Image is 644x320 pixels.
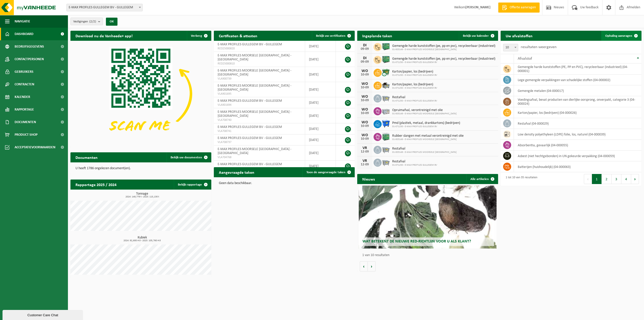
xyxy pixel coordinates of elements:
div: 1 tot 10 van 35 resultaten [503,173,537,185]
span: VLA708740 [218,118,301,122]
div: WO [360,82,370,86]
span: Gemengde harde kunststoffen (pe, pp en pvc), recycleerbaar (industrieel) [392,44,495,48]
img: WB-1100-HPE-BE-01 [382,119,390,128]
span: Restafval [392,95,437,99]
img: PB-HB-1400-HPE-GN-11 [382,132,390,141]
td: [DATE] [305,82,336,97]
p: 1 van 10 resultaten [362,254,496,257]
button: Vorige [360,261,368,271]
td: [DATE] [305,52,336,67]
span: Bekijk uw kalender [463,34,489,38]
span: Bekijk uw documenten [171,156,202,159]
span: Offerte aanvragen [508,5,537,10]
span: Vestigingen [73,18,96,25]
td: voedingsafval, bevat producten van dierlijke oorsprong, onverpakt, categorie 3 (04-000024) [514,96,641,107]
div: 12-09 [360,150,370,154]
a: Ophaling aanvragen [601,31,641,41]
span: Pmd (plastiek, metaal, drankkartons) (bedrijven) [392,121,460,125]
span: VLA901695 [218,92,301,96]
div: 12-09 [360,163,370,166]
div: WO [360,133,370,137]
td: [DATE] [305,108,336,123]
td: [DATE] [305,97,336,108]
span: 01-071250 - E-MAX PROFILES GULLEGEM BV [392,164,437,167]
span: Gemengde harde kunststoffen (pe, pp en pvc), recycleerbaar (industrieel) [392,57,495,61]
span: E-MAX PROFILES GULLEGEM BV - GULLEGEM [67,4,142,11]
td: gemengde harde kunststoffen (PE, PP en PVC), recycleerbaar (industrieel) (04-000001) [514,63,641,75]
div: WO [360,120,370,124]
div: 10-09 [360,86,370,89]
span: Bekijk uw certificaten [316,34,345,38]
span: 01-071250 - E-MAX PROFILES GULLEGEM BV [392,61,495,64]
div: 10-09 [360,73,370,77]
span: 2024: 92,600 m3 - 2025: 105,760 m3 [73,239,211,242]
span: Contactpersonen [15,53,44,65]
button: Verberg [187,31,211,41]
span: 01-003149 - E-MAX PROFILES MOORSELE [GEOGRAPHIC_DATA] [392,112,457,115]
button: 3 [612,174,621,184]
img: WB-2500-GAL-GY-01 [382,145,390,154]
span: VLA704768 [218,155,301,159]
span: VLA708737 [218,140,301,144]
iframe: chat widget [3,309,84,320]
td: gemengde metalen (04-000017) [514,85,641,96]
img: WB-2500-GAL-GY-01 [382,94,390,102]
span: Ophaling aanvragen [605,34,632,38]
span: RED25000810 [218,62,301,66]
span: Karton/papier, los (bedrijven) [392,83,437,87]
button: 2 [602,174,612,184]
div: 10-09 [360,124,370,128]
div: 10-09 [360,137,370,141]
span: E-MAX PROFILES GULLEGEM BV - GULLEGEM [218,136,282,140]
td: [DATE] [305,161,336,172]
span: Product Shop [15,128,37,141]
h2: Rapportage 2025 / 2024 [70,180,122,189]
div: WO [360,69,370,73]
div: WO [360,95,370,99]
h2: Aangevraagde taken [214,167,259,177]
span: Documenten [15,116,36,128]
span: E-MAX PROFILES MOORSELE [GEOGRAPHIC_DATA] - [GEOGRAPHIC_DATA] [218,147,291,155]
span: RED25000820 [218,47,301,51]
span: Restafval [392,147,457,151]
p: U heeft 1786 ongelezen document(en). [75,167,206,170]
div: 10-09 [360,99,370,102]
span: Rapportage [15,103,34,116]
h2: Download nu de Vanheede+ app! [70,31,138,41]
span: 01-003149 - E-MAX PROFILES MOORSELE [GEOGRAPHIC_DATA] [392,48,495,51]
span: 01-003149 - E-MAX PROFILES MOORSELE [GEOGRAPHIC_DATA] [392,151,457,154]
img: PB-LB-0680-HPE-GY-11 [382,106,390,115]
span: Bedrijfsgegevens [15,40,44,53]
span: VLA901694 [218,103,301,107]
span: 01-071250 - E-MAX PROFILES GULLEGEM BV [392,74,437,77]
span: E-MAX PROFILES MOORSELE [GEOGRAPHIC_DATA] - [GEOGRAPHIC_DATA] [218,54,291,61]
h2: Certificaten & attesten [214,31,262,41]
a: Bekijk uw documenten [167,152,211,162]
span: E-MAX PROFILES GULLEGEM BV - GULLEGEM [66,4,143,11]
span: VLA708741 [218,129,301,133]
span: Opruimafval, verontreinigd met olie [392,108,457,112]
span: Acceptatievoorwaarden [15,141,55,154]
span: E-MAX PROFILES GULLEGEM BV - GULLEGEM [218,162,282,166]
h2: Ingeplande taken [357,31,397,41]
img: PB-HB-1400-HPE-GN-01 [382,55,390,64]
td: karton/papier, los (bedrijven) (04-000026) [514,107,641,118]
div: 09-09 [360,60,370,64]
div: VR [360,159,370,163]
h2: Documenten [70,152,103,162]
p: Geen data beschikbaar. [219,182,350,185]
strong: [PERSON_NAME] [465,6,491,9]
label: resultaten weergeven [521,45,556,49]
img: WB-2500-GAL-GY-01 [382,158,390,166]
button: OK [106,18,117,26]
span: Rubber slangen met metaal verontreinigd met olie [392,134,464,138]
span: E-MAX PROFILES GULLEGEM BV - GULLEGEM [218,43,282,46]
span: E-MAX PROFILES GULLEGEM BV - GULLEGEM [218,125,282,129]
a: Bekijk uw certificaten [312,31,354,41]
span: Afvalstof [518,57,532,61]
span: Gebruikers [15,65,33,78]
div: DI [360,43,370,47]
td: lege gemengde verpakkingen van schadelijke stoffen (04-000002) [514,75,641,85]
img: Download de VHEPlus App [70,41,211,147]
